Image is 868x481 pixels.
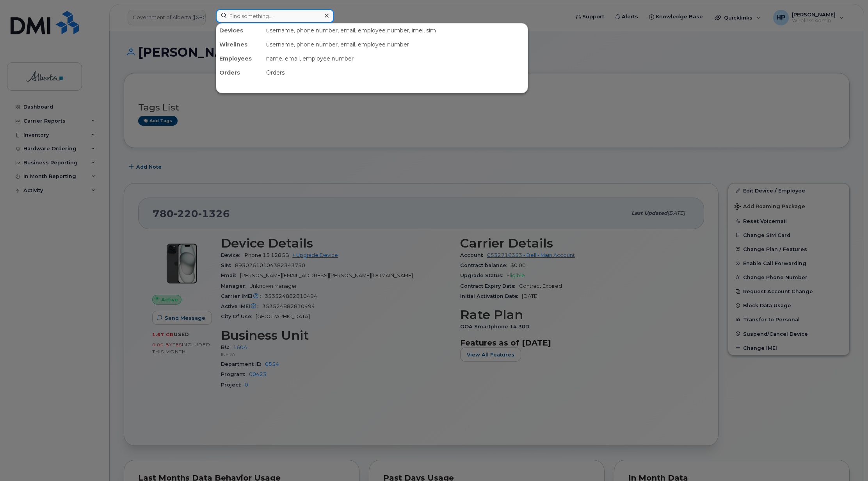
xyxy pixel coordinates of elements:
div: Devices [216,23,263,37]
div: Orders [263,66,528,80]
div: Wirelines [216,37,263,52]
div: username, phone number, email, employee number, imei, sim [263,23,528,37]
div: username, phone number, email, employee number [263,37,528,52]
div: Employees [216,52,263,66]
div: name, email, employee number [263,52,528,66]
div: Orders [216,66,263,80]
